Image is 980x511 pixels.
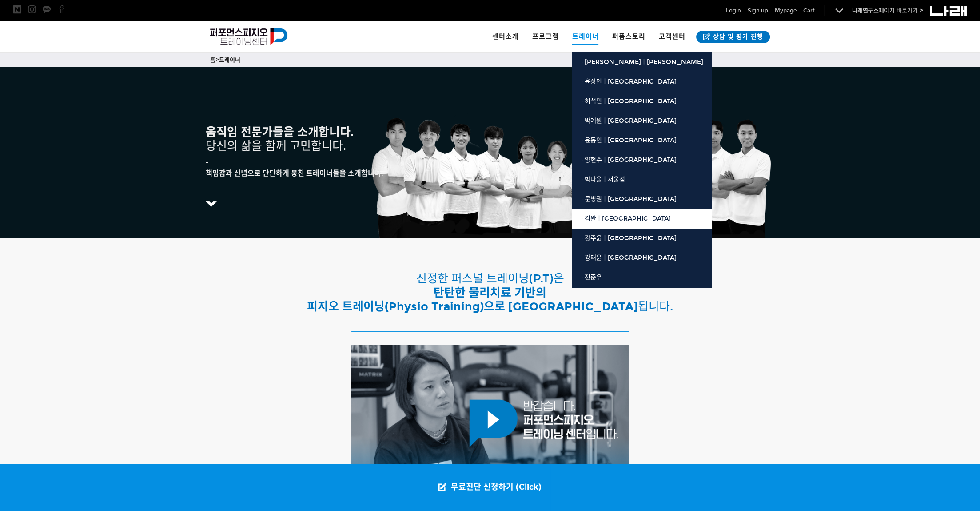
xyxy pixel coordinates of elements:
a: 무료진단 신청하기 (Click) [430,464,550,511]
a: · 박예원ㅣ[GEOGRAPHIC_DATA] [572,111,712,131]
a: 퍼폼스토리 [605,21,652,52]
strong: 책임감과 신념으로 단단하게 뭉친 트레이너들을 소개합니다. [206,169,383,177]
a: 상담 및 평가 진행 [696,31,770,43]
a: · 문병권ㅣ[GEOGRAPHIC_DATA] [572,189,712,209]
a: · 윤동인ㅣ[GEOGRAPHIC_DATA] [572,131,712,150]
a: 나래연구소페이지 바로가기 > [852,7,923,14]
strong: 피지오 트레이닝(Physio Training)으로 [GEOGRAPHIC_DATA] [307,299,638,314]
span: 됩니다. [307,300,673,314]
p: > [210,55,770,65]
span: · 박다율ㅣ서울점 [581,176,625,183]
a: Login [726,6,741,15]
a: · 강태윤ㅣ[GEOGRAPHIC_DATA] [572,248,712,268]
a: 조현정 대표 인터뷰 동영상 썸네일 [212,345,768,502]
a: 트레이너 [219,56,240,64]
span: 고객센터 [658,32,685,40]
span: · 윤동인ㅣ[GEOGRAPHIC_DATA] [581,137,676,144]
strong: 움직임 전문가들을 소개합니다. [206,125,354,139]
a: · 강주윤ㅣ[GEOGRAPHIC_DATA] [572,229,712,248]
span: 당신의 삶을 함께 고민합니다. [206,139,346,153]
a: · 허석민ㅣ[GEOGRAPHIC_DATA] [572,92,712,111]
a: · 박다율ㅣ서울점 [572,170,712,189]
a: · 윤상인ㅣ[GEOGRAPHIC_DATA] [572,72,712,92]
a: 센터소개 [485,21,525,52]
a: · [PERSON_NAME]ㅣ[PERSON_NAME] [572,52,712,72]
span: 상담 및 평가 진행 [710,32,763,41]
a: Cart [803,6,815,15]
span: · 전준우 [581,274,602,281]
a: Mypage [775,6,797,15]
a: 트레이너 [565,21,605,52]
span: 트레이너 [572,28,598,45]
span: 센터소개 [492,32,518,40]
a: · 김완ㅣ[GEOGRAPHIC_DATA] [572,209,712,229]
a: · 전준우 [572,268,712,287]
span: · 문병권ㅣ[GEOGRAPHIC_DATA] [581,195,676,203]
strong: 나래연구소 [852,7,879,14]
span: · [PERSON_NAME]ㅣ[PERSON_NAME] [581,58,703,66]
span: · 양현수ㅣ[GEOGRAPHIC_DATA] [581,156,676,164]
img: 5c68986d518ea.png [206,201,217,207]
strong: 탄탄한 물리치료 기반의 [434,286,546,300]
a: Sign up [748,6,768,15]
span: · 강태윤ㅣ[GEOGRAPHIC_DATA] [581,254,676,262]
a: 프로그램 [525,21,565,52]
span: · 허석민ㅣ[GEOGRAPHIC_DATA] [581,97,676,105]
span: · 윤상인ㅣ[GEOGRAPHIC_DATA] [581,78,676,85]
a: 홈 [210,56,215,64]
span: 프로그램 [532,32,558,40]
span: 진정한 퍼스널 트레이닝(P.T)은 [416,272,564,286]
span: 퍼폼스토리 [612,32,645,40]
a: 고객센터 [652,21,692,52]
span: · 강주윤ㅣ[GEOGRAPHIC_DATA] [581,234,676,242]
span: · 김완ㅣ[GEOGRAPHIC_DATA] [581,215,670,222]
a: · 양현수ㅣ[GEOGRAPHIC_DATA] [572,150,712,170]
span: · 박예원ㅣ[GEOGRAPHIC_DATA] [581,117,676,125]
span: - [206,159,208,166]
